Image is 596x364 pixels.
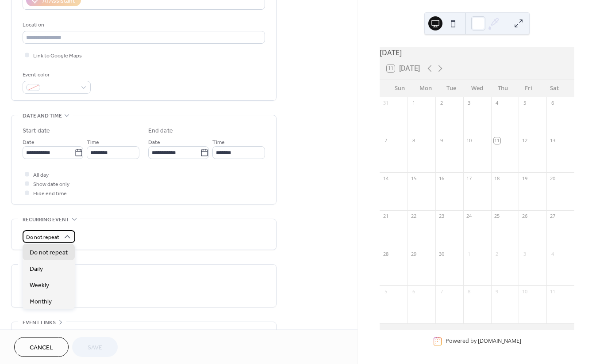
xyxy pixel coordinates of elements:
[438,175,445,182] div: 16
[26,232,59,243] span: Do not repeat
[466,137,473,144] div: 10
[494,137,500,144] div: 11
[549,175,556,182] div: 20
[466,175,473,182] div: 17
[549,213,556,220] div: 27
[438,213,445,220] div: 23
[382,100,389,106] div: 31
[410,175,417,182] div: 15
[30,343,53,353] span: Cancel
[438,250,445,257] div: 30
[14,337,69,357] button: Cancel
[382,288,389,295] div: 5
[23,126,50,136] div: Start date
[466,213,473,220] div: 24
[380,47,574,58] div: [DATE]
[148,126,173,136] div: End date
[521,175,528,182] div: 19
[23,20,263,30] div: Location
[30,264,43,273] span: Daily
[478,337,521,345] a: [DOMAIN_NAME]
[382,213,389,220] div: 21
[494,250,500,257] div: 2
[33,180,69,189] span: Show date only
[464,80,490,97] div: Wed
[494,288,500,295] div: 9
[148,138,160,147] span: Date
[549,100,556,106] div: 6
[466,288,473,295] div: 8
[466,100,473,106] div: 3
[549,250,556,257] div: 4
[410,137,417,144] div: 8
[410,288,417,295] div: 6
[494,213,500,220] div: 25
[410,100,417,106] div: 1
[438,100,445,106] div: 2
[410,213,417,220] div: 22
[23,318,56,327] span: Event links
[410,250,417,257] div: 29
[382,137,389,144] div: 7
[521,288,528,295] div: 10
[33,171,49,180] span: All day
[494,175,500,182] div: 18
[23,70,89,80] div: Event color
[23,138,35,147] span: Date
[33,51,82,61] span: Link to Google Maps
[521,100,528,106] div: 5
[382,175,389,182] div: 14
[521,213,528,220] div: 26
[515,80,541,97] div: Fri
[490,80,515,97] div: Thu
[387,80,412,97] div: Sun
[30,248,68,257] span: Do not repeat
[521,250,528,257] div: 3
[12,322,276,341] div: •••
[30,281,49,290] span: Weekly
[23,111,62,121] span: Date and time
[549,288,556,295] div: 11
[212,138,225,147] span: Time
[438,80,464,97] div: Tue
[521,137,528,144] div: 12
[494,100,500,106] div: 4
[446,337,521,345] div: Powered by
[466,250,473,257] div: 1
[412,80,438,97] div: Mon
[87,138,99,147] span: Time
[23,215,69,224] span: Recurring event
[30,297,52,306] span: Monthly
[549,137,556,144] div: 13
[438,288,445,295] div: 7
[438,137,445,144] div: 9
[542,80,567,97] div: Sat
[33,189,67,198] span: Hide end time
[382,250,389,257] div: 28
